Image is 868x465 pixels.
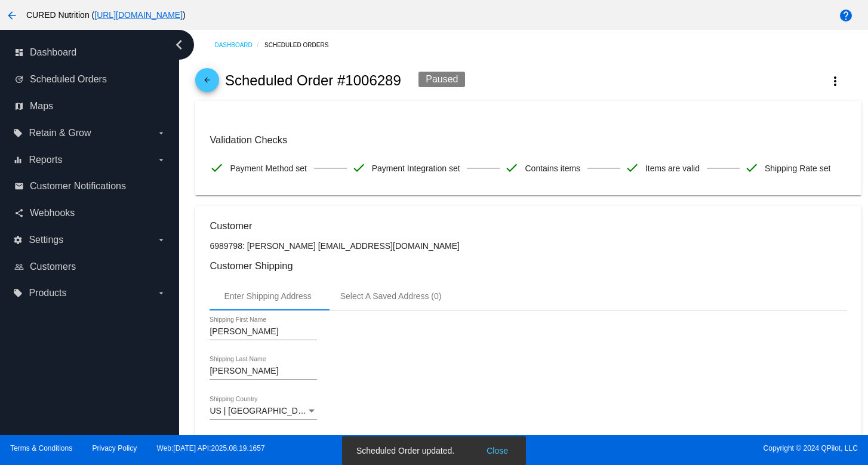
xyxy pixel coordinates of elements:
[14,177,166,196] a: email Customer Notifications
[14,208,24,218] i: share
[625,161,639,175] mat-icon: check
[94,10,183,20] a: [URL][DOMAIN_NAME]
[14,75,24,84] i: update
[13,288,23,298] i: local_offer
[26,10,186,20] span: CURED Nutrition ( )
[93,444,137,452] a: Privacy Policy
[744,161,759,175] mat-icon: check
[170,35,189,54] i: chevron_left
[29,288,66,298] span: Products
[525,156,580,181] span: Contains items
[14,262,24,272] i: people_outline
[14,257,166,276] a: people_outline Customers
[13,128,23,138] i: local_offer
[828,74,842,88] mat-icon: more_vert
[30,47,76,58] span: Dashboard
[156,235,166,245] i: arrow_drop_down
[210,220,847,232] h3: Customer
[224,291,311,301] div: Enter Shipping Address
[14,97,166,116] a: map Maps
[13,155,23,165] i: equalizer
[230,156,306,181] span: Payment Method set
[210,327,317,337] input: Shipping First Name
[225,72,401,89] h2: Scheduled Order #1006289
[29,128,91,138] span: Retain & Grow
[352,161,366,175] mat-icon: check
[14,48,24,57] i: dashboard
[340,291,442,301] div: Select A Saved Address (0)
[30,74,107,85] span: Scheduled Orders
[839,8,853,23] mat-icon: help
[645,156,700,181] span: Items are valid
[5,8,19,23] mat-icon: arrow_back
[418,72,465,87] div: Paused
[210,406,315,415] span: US | [GEOGRAPHIC_DATA]
[13,235,23,245] i: settings
[14,70,166,89] a: update Scheduled Orders
[210,134,847,146] h3: Validation Checks
[210,407,317,416] mat-select: Shipping Country
[483,445,512,457] button: Close
[210,260,847,272] h3: Customer Shipping
[30,208,75,218] span: Webhooks
[504,161,519,175] mat-icon: check
[264,36,339,54] a: Scheduled Orders
[14,181,24,191] i: email
[356,445,512,457] simple-snack-bar: Scheduled Order updated.
[372,156,460,181] span: Payment Integration set
[157,444,265,452] a: Web:[DATE] API:2025.08.19.1657
[156,155,166,165] i: arrow_drop_down
[444,444,858,452] span: Copyright © 2024 QPilot, LLC
[14,101,24,111] i: map
[200,76,214,90] mat-icon: arrow_back
[30,101,53,112] span: Maps
[210,241,847,251] p: 6989798: [PERSON_NAME] [EMAIL_ADDRESS][DOMAIN_NAME]
[765,156,831,181] span: Shipping Rate set
[14,204,166,223] a: share Webhooks
[156,128,166,138] i: arrow_drop_down
[210,367,317,376] input: Shipping Last Name
[30,181,126,192] span: Customer Notifications
[29,155,62,165] span: Reports
[156,288,166,298] i: arrow_drop_down
[30,261,76,272] span: Customers
[14,43,166,62] a: dashboard Dashboard
[29,235,63,245] span: Settings
[210,161,224,175] mat-icon: check
[10,444,72,452] a: Terms & Conditions
[214,36,264,54] a: Dashboard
